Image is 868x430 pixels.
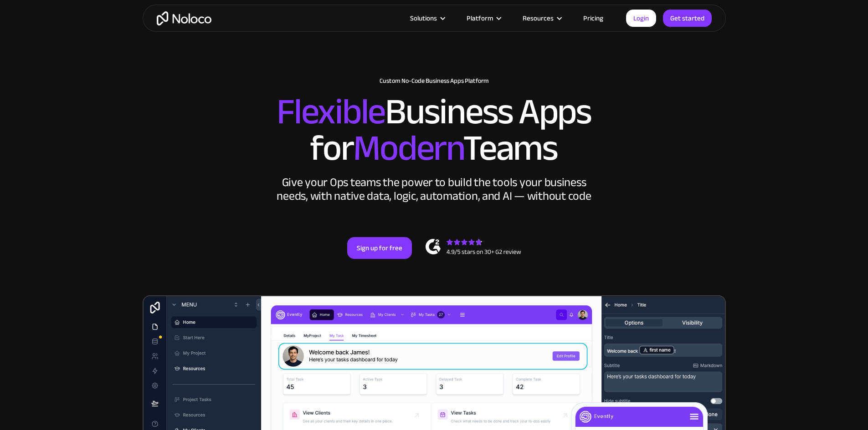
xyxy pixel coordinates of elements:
[275,176,594,203] div: Give your Ops teams the power to build the tools your business needs, with native data, logic, au...
[157,11,211,25] a: home
[455,12,511,24] div: Platform
[410,12,437,24] div: Solutions
[277,78,385,146] span: Flexible
[467,12,493,24] div: Platform
[523,12,554,24] div: Resources
[399,12,455,24] div: Solutions
[663,10,712,27] a: Get started
[152,77,717,85] h1: Custom No-Code Business Apps Platform
[511,12,572,24] div: Resources
[353,114,463,182] span: Modern
[152,94,717,167] h2: Business Apps for Teams
[347,237,412,259] a: Sign up for free
[572,12,615,24] a: Pricing
[626,10,656,27] a: Login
